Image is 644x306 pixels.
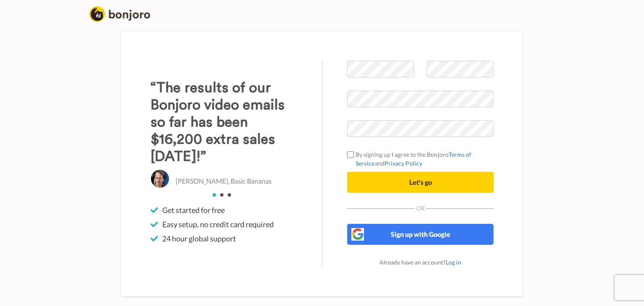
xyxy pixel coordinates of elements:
span: 24 hour global support [162,233,236,244]
a: Log in [446,259,461,266]
input: By signing up I agree to the BonjoroTerms of ServiceandPrivacy Policy [347,151,354,158]
button: Let's go [347,172,493,193]
span: Sign up with Google [391,230,450,238]
span: Easy setup, no credit card required [162,219,274,229]
label: By signing up I agree to the Bonjoro and [347,150,493,168]
span: Or [415,205,426,211]
span: Get started for free [162,205,225,215]
p: [PERSON_NAME], Basic Bananas [176,176,272,186]
a: Privacy Policy [384,160,422,167]
img: Christo Hall, Basic Bananas [151,169,169,188]
span: Already have an account? [379,259,461,266]
a: Terms of Service [356,151,472,167]
span: Let's go [409,178,432,186]
img: logo_full.png [89,6,150,22]
h3: “The results of our Bonjoro video emails so far has been $16,200 extra sales [DATE]!” [151,79,297,165]
button: Sign up with Google [347,224,493,245]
